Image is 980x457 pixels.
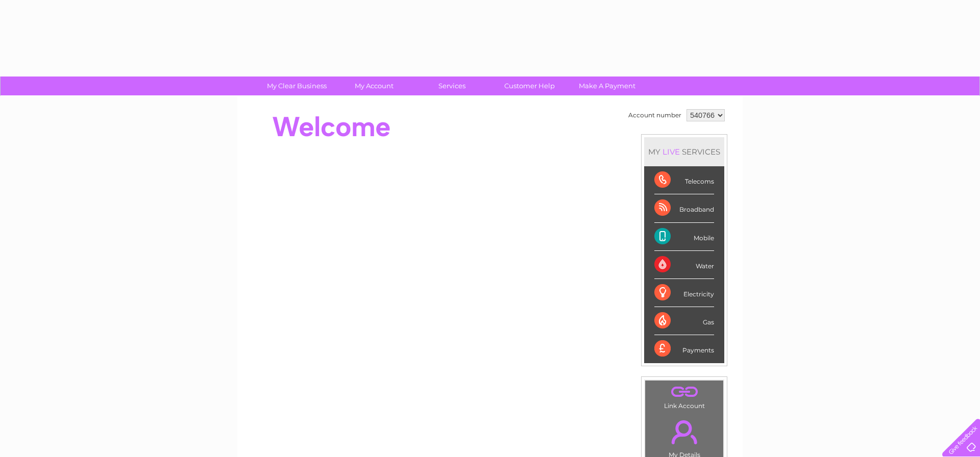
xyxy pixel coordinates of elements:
div: Gas [654,307,714,335]
div: Mobile [654,223,714,251]
div: LIVE [660,147,682,157]
a: Customer Help [487,77,572,95]
a: My Account [332,77,416,95]
div: Broadband [654,194,714,222]
td: Link Account [645,380,724,412]
div: Payments [654,335,714,363]
td: Account number [626,107,684,124]
div: Telecoms [654,166,714,194]
a: My Clear Business [255,77,339,95]
div: MY SERVICES [644,137,724,166]
a: . [648,383,721,401]
a: Make A Payment [565,77,649,95]
div: Water [654,251,714,279]
a: Services [410,77,494,95]
a: . [648,414,721,450]
div: Electricity [654,279,714,307]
